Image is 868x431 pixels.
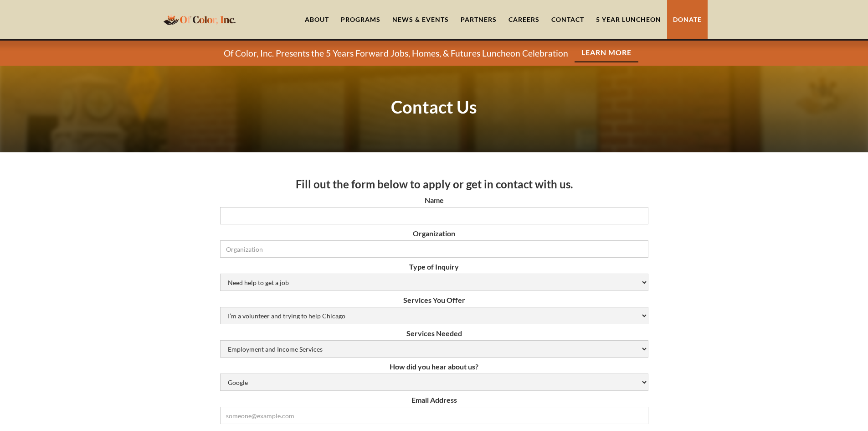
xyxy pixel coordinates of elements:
label: Services Needed [220,329,648,338]
input: Organization [220,240,648,258]
a: home [161,9,238,30]
label: Services You Offer [220,296,648,305]
h3: Fill out the form below to apply or get in contact with us. [220,177,648,191]
div: Programs [341,15,380,24]
label: Organization [220,229,648,238]
label: Type of Inquiry [220,262,648,271]
label: Email Address [220,395,648,405]
a: Learn More [575,44,638,62]
p: Of Color, Inc. Presents the 5 Years Forward Jobs, Homes, & Futures Luncheon Celebration [224,48,568,59]
label: How did you hear about us? [220,362,648,371]
label: Name [220,196,648,205]
strong: Contact Us [391,96,477,117]
input: someone@example.com [220,407,648,424]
